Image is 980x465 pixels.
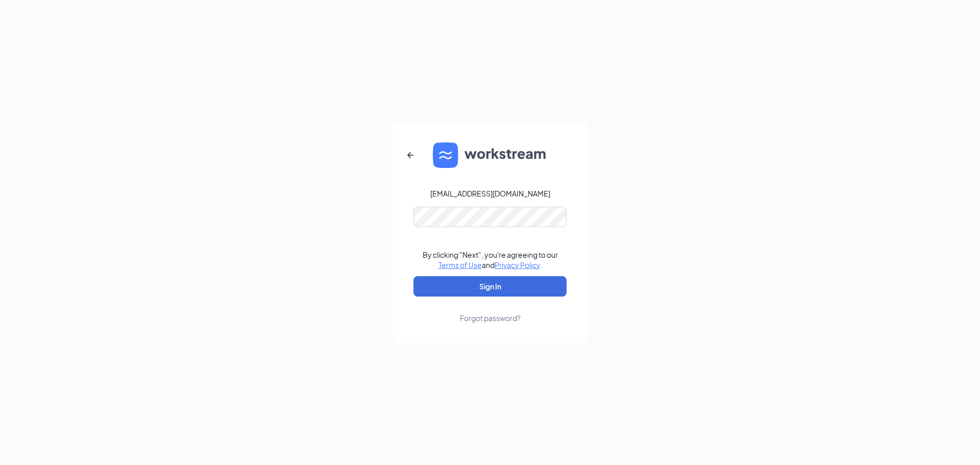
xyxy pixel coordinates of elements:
[460,313,521,323] div: Forgot password?
[423,250,558,270] div: By clicking "Next", you're agreeing to our and .
[460,297,521,323] a: Forgot password?
[495,260,540,270] a: Privacy Policy
[404,149,416,161] svg: ArrowLeftNew
[433,142,547,168] img: WS logo and Workstream text
[398,143,423,167] button: ArrowLeftNew
[430,188,550,199] div: [EMAIL_ADDRESS][DOMAIN_NAME]
[413,276,567,297] button: Sign In
[438,260,482,270] a: Terms of Use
